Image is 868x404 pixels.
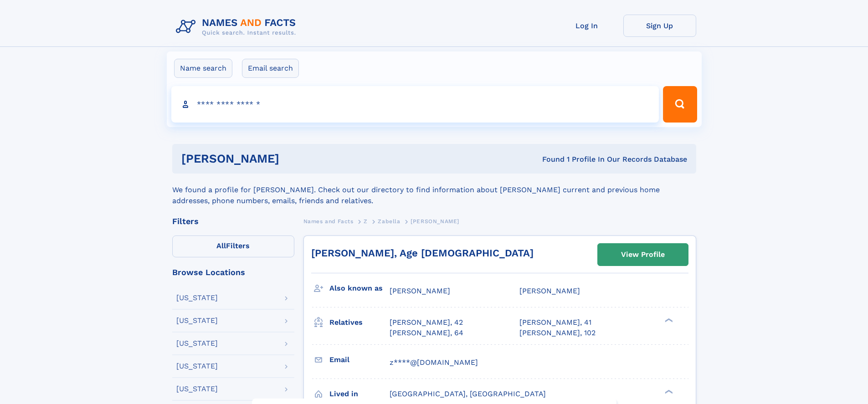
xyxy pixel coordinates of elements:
[176,340,218,347] div: [US_STATE]
[390,286,450,295] span: [PERSON_NAME]
[171,86,659,123] input: search input
[176,317,218,324] div: [US_STATE]
[598,244,688,266] a: View Profile
[329,386,390,402] h3: Lived in
[181,153,411,164] h1: [PERSON_NAME]
[519,328,596,338] a: [PERSON_NAME], 102
[311,247,534,259] a: [PERSON_NAME], Age [DEMOGRAPHIC_DATA]
[390,317,463,327] a: [PERSON_NAME], 42
[411,154,687,164] div: Found 1 Profile In Our Records Database
[329,281,390,296] h3: Also known as
[663,86,697,123] button: Search Button
[663,317,673,323] div: ❯
[623,15,696,37] a: Sign Up
[329,315,390,330] h3: Relatives
[172,235,294,257] label: Filters
[378,215,400,227] a: Zabella
[378,218,400,225] span: Zabella
[176,294,218,302] div: [US_STATE]
[550,15,623,37] a: Log In
[172,268,294,276] div: Browse Locations
[303,215,354,227] a: Names and Facts
[174,59,232,78] label: Name search
[390,389,546,398] span: [GEOGRAPHIC_DATA], [GEOGRAPHIC_DATA]
[364,218,368,225] span: Z
[172,15,303,39] img: Logo Names and Facts
[621,244,665,265] div: View Profile
[411,218,459,225] span: [PERSON_NAME]
[216,241,226,250] span: All
[172,217,294,225] div: Filters
[172,174,696,206] div: We found a profile for [PERSON_NAME]. Check out our directory to find information about [PERSON_N...
[242,59,299,78] label: Email search
[390,328,463,338] a: [PERSON_NAME], 64
[519,317,591,327] a: [PERSON_NAME], 41
[663,389,673,394] div: ❯
[329,352,390,368] h3: Email
[519,286,580,295] span: [PERSON_NAME]
[176,385,218,393] div: [US_STATE]
[364,215,368,227] a: Z
[176,363,218,370] div: [US_STATE]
